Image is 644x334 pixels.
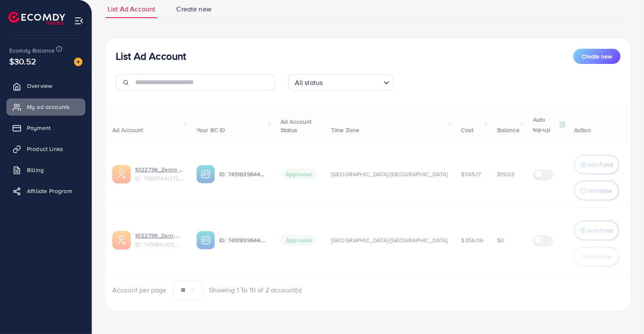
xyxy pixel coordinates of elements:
[9,55,36,67] span: $30.52
[116,50,186,62] h3: List Ad Account
[573,49,620,64] button: Create new
[6,98,85,115] a: My ad accounts
[176,4,212,14] span: Create new
[6,119,85,136] a: Payment
[27,166,44,174] span: Billing
[6,183,85,199] a: Affiliate Program
[582,52,612,61] span: Create new
[293,77,325,89] span: All status
[6,140,85,157] a: Product Links
[27,82,52,90] span: Overview
[74,16,84,26] img: menu
[6,162,85,178] a: Billing
[108,4,155,14] span: List Ad Account
[325,75,380,89] input: Search for option
[8,12,65,25] img: logo
[6,77,85,94] a: Overview
[74,58,82,66] img: image
[289,74,394,91] div: Search for option
[608,296,638,328] iframe: Chat
[27,187,72,195] span: Affiliate Program
[27,124,50,132] span: Payment
[27,103,70,111] span: My ad accounts
[9,46,55,55] span: Ecomdy Balance
[27,145,63,153] span: Product Links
